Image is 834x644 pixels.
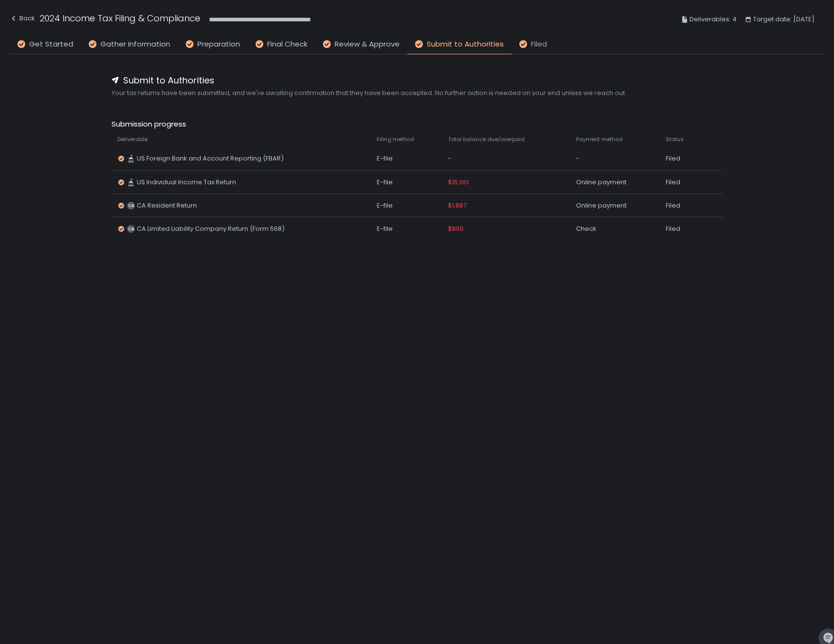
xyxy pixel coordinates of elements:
button: Back [10,12,35,28]
span: $800 [448,225,464,233]
span: CA Resident Return [137,201,197,210]
div: Filed [666,201,697,210]
span: Submit to Authorities [427,39,504,50]
div: Filed [666,178,697,187]
div: Filed [666,154,697,163]
text: CA [128,203,134,209]
h1: 2024 Income Tax Filing & Compliance [40,12,200,25]
span: Final Check [267,39,307,50]
span: Submission progress [112,119,722,130]
span: Check [576,225,596,233]
div: E-file [377,201,436,210]
span: Your tax returns have been submitted, and we're awaiting confirmation that they have been accepte... [112,89,722,97]
span: $1,887 [448,201,466,210]
span: Get Started [29,39,73,50]
span: Submit to Authorities [123,74,214,87]
span: Preparation [197,39,240,50]
span: Filing method [377,136,414,143]
div: E-file [377,154,436,163]
span: Online payment [576,201,626,210]
div: E-file [377,178,436,187]
span: CA Limited Liability Company Return (Form 568) [137,225,285,233]
span: Deliverable [117,136,147,143]
span: Status [666,136,684,143]
span: US Individual Income Tax Return [137,178,236,187]
span: Payment method [576,136,623,143]
span: Filed [531,39,547,50]
span: US Foreign Bank and Account Reporting (FBAR) [137,154,284,163]
text: CA [128,226,134,232]
div: Filed [666,225,697,233]
span: Deliverables: 4 [690,14,737,25]
span: - [448,154,451,163]
div: Back [10,13,35,24]
span: Gather Information [100,39,170,50]
span: Target date: [DATE] [753,14,815,25]
span: - [576,154,579,163]
span: Total balance due/overpaid [448,136,525,143]
span: Online payment [576,178,626,187]
span: Review & Approve [335,39,400,50]
div: E-file [377,225,436,233]
span: $16,061 [448,178,469,187]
